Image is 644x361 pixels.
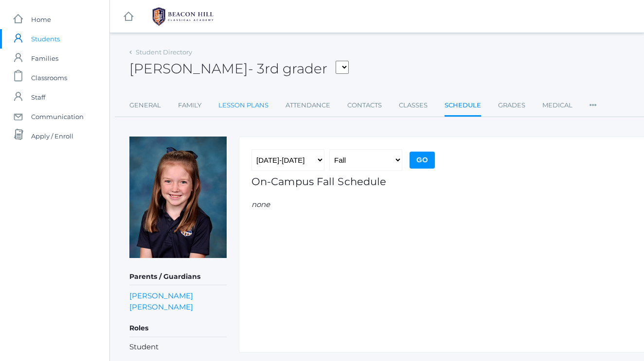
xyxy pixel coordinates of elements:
h5: Roles [129,320,227,337]
a: Lesson Plans [218,96,268,115]
a: Student Directory [136,48,192,56]
a: Family [178,96,201,115]
a: Classes [399,96,428,115]
a: General [129,96,161,115]
a: Grades [498,96,525,115]
span: Apply / Enroll [31,126,73,146]
span: Families [31,49,58,68]
img: Fiona Watters [129,137,227,258]
li: Student [129,342,227,353]
span: Classrooms [31,68,67,87]
a: Contacts [347,96,382,115]
span: Students [31,29,60,49]
a: [PERSON_NAME] [129,290,193,301]
span: Communication [31,107,84,126]
span: Staff [31,87,45,107]
a: Attendance [286,96,330,115]
a: Medical [542,96,572,115]
h2: [PERSON_NAME] [129,61,349,76]
h5: Parents / Guardians [129,269,227,285]
span: Home [31,10,51,29]
a: Schedule [445,96,481,117]
a: [PERSON_NAME] [129,301,193,312]
input: Go [410,152,435,169]
span: - 3rd grader [248,60,327,77]
img: 1_BHCALogos-05.png [146,4,219,29]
